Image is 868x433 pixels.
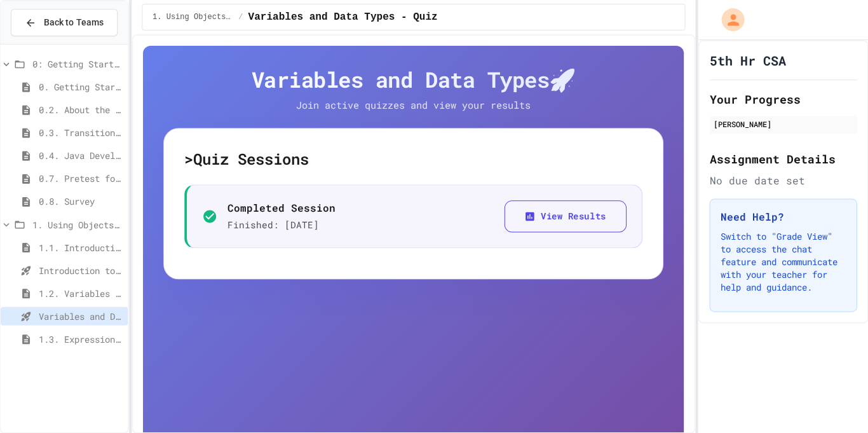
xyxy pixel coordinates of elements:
[720,230,846,293] p: Switch to "Grade View" to access the chat feature and communicate with your teacher for help and ...
[39,126,123,139] span: 0.3. Transitioning from AP CSP to AP CSA
[33,57,123,71] span: 0: Getting Started
[39,149,123,162] span: 0.4. Java Development Environments
[228,218,336,232] p: Finished: [DATE]
[248,10,438,25] span: Variables and Data Types - Quiz
[709,90,857,108] h2: Your Progress
[713,118,853,130] div: [PERSON_NAME]
[185,149,643,169] h5: > Quiz Sessions
[33,217,123,231] span: 1. Using Objects and Methods
[153,12,234,22] span: 1. Using Objects and Methods
[709,150,857,168] h2: Assignment Details
[39,286,123,299] span: 1.2. Variables and Data Types
[39,80,123,93] span: 0. Getting Started
[39,172,123,185] span: 0.7. Pretest for the AP CSA Exam
[39,332,123,345] span: 1.3. Expressions and Output [New]
[228,200,336,216] p: Completed Session
[39,309,123,322] span: Variables and Data Types - Quiz
[271,98,557,113] p: Join active quizzes and view your results
[720,209,846,224] h3: Need Help?
[39,195,123,208] span: 0.8. Survey
[709,173,857,188] div: No due date set
[44,16,104,29] span: Back to Teams
[164,66,664,93] h4: Variables and Data Types 🚀
[39,103,123,116] span: 0.2. About the AP CSA Exam
[505,200,627,233] button: View Results
[709,52,785,69] h1: 5th Hr CSA
[11,9,118,36] button: Back to Teams
[239,12,243,22] span: /
[39,263,123,277] span: Introduction to Algorithms, Programming, and Compilers
[39,240,123,254] span: 1.1. Introduction to Algorithms, Programming, and Compilers
[708,5,747,34] div: My Account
